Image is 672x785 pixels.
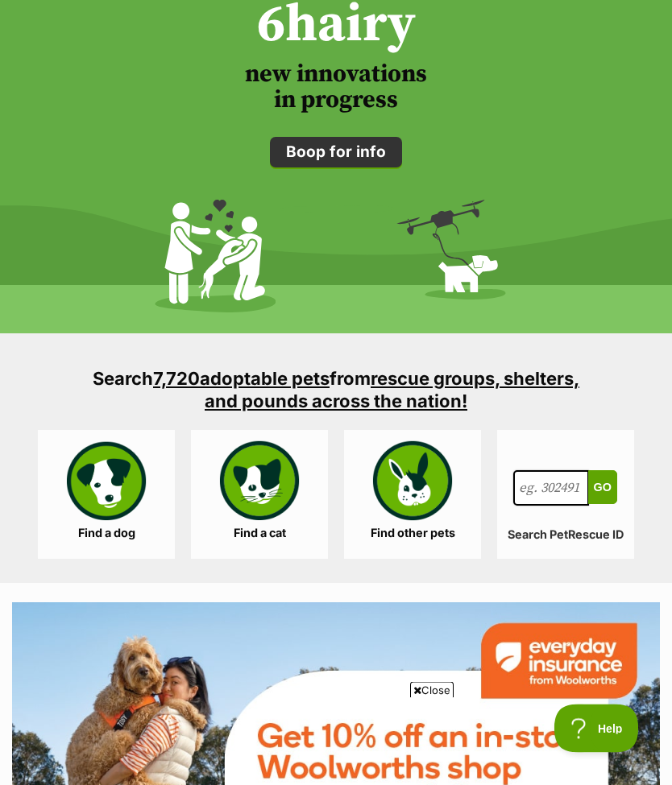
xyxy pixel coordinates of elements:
[554,704,640,753] iframe: Help Scout Beacon - Open
[153,369,200,390] span: 7,720
[153,369,330,390] a: 7,720adoptable pets
[78,368,594,413] h3: Search from
[497,529,634,543] label: Search PetRescue ID
[588,471,617,505] button: Go
[38,431,175,560] a: Find a dog
[270,138,402,168] a: Boop for info
[344,431,481,560] a: Find other pets
[12,62,660,114] h3: new innovations in progress
[43,704,629,777] iframe: Advertisement
[513,471,589,506] input: eg. 302491
[191,431,328,560] a: Find a cat
[205,369,579,412] a: rescue groups, shelters, and pounds across the nation!
[410,682,454,698] span: Close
